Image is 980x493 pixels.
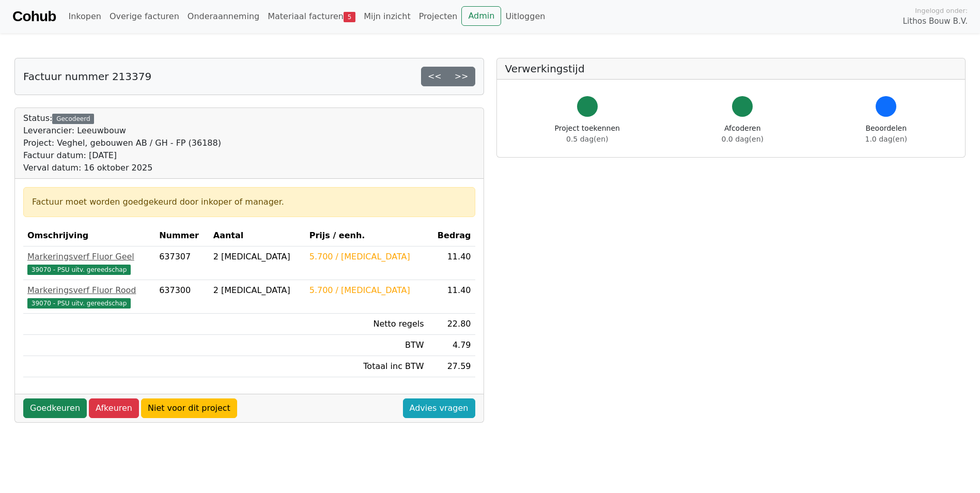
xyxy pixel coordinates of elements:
[27,284,151,309] a: Markeringsverf Fluor Rood39070 - PSU uitv. gereedschap
[415,6,462,27] a: Projecten
[141,398,237,418] a: Niet voor dit project
[23,162,221,174] div: Verval datum: 16 oktober 2025
[213,251,301,263] div: 2 [MEDICAL_DATA]
[403,398,475,418] a: Advies vragen
[428,356,475,377] td: 27.59
[183,6,263,27] a: Onderaanneming
[263,6,360,27] a: Materiaal facturen5
[27,284,151,297] div: Markeringsverf Fluor Rood
[27,251,151,263] div: Markeringsverf Fluor Geel
[27,251,151,275] a: Markeringsverf Fluor Geel39070 - PSU uitv. gereedschap
[155,225,209,246] th: Nummer
[448,67,475,86] a: >>
[428,335,475,356] td: 4.79
[428,246,475,280] td: 11.40
[52,114,94,124] div: Gecodeerd
[27,298,131,309] span: 39070 - PSU uitv. gereedschap
[915,6,968,16] span: Ingelogd onder:
[209,225,305,246] th: Aantal
[305,335,428,356] td: BTW
[12,4,56,29] a: Cohub
[23,149,221,162] div: Factuur datum: [DATE]
[23,398,87,418] a: Goedkeuren
[23,112,221,174] div: Status:
[23,137,221,149] div: Project: Veghel, gebouwen AB / GH - FP (36188)
[501,6,549,27] a: Uitloggen
[64,6,105,27] a: Inkopen
[344,12,355,22] span: 5
[309,251,424,263] div: 5.700 / [MEDICAL_DATA]
[555,123,620,145] div: Project toekennen
[305,225,428,246] th: Prijs / eenh.
[155,280,209,314] td: 637300
[23,125,221,137] div: Leverancier: Leeuwbouw
[360,6,415,27] a: Mijn inzicht
[89,398,139,418] a: Afkeuren
[27,265,131,275] span: 39070 - PSU uitv. gereedschap
[213,284,301,297] div: 2 [MEDICAL_DATA]
[155,246,209,280] td: 637307
[566,135,608,143] span: 0.5 dag(en)
[23,70,151,83] h5: Factuur nummer 213379
[865,123,907,145] div: Beoordelen
[461,6,501,26] a: Admin
[428,314,475,335] td: 22.80
[722,123,764,145] div: Afcoderen
[428,280,475,314] td: 11.40
[305,356,428,377] td: Totaal inc BTW
[421,67,448,86] a: <<
[722,135,764,143] span: 0.0 dag(en)
[32,196,466,208] div: Factuur moet worden goedgekeurd door inkoper of manager.
[428,225,475,246] th: Bedrag
[305,314,428,335] td: Netto regels
[105,6,183,27] a: Overige facturen
[903,16,968,27] span: Lithos Bouw B.V.
[309,284,424,297] div: 5.700 / [MEDICAL_DATA]
[865,135,907,143] span: 1.0 dag(en)
[23,225,155,246] th: Omschrijving
[505,63,957,75] h5: Verwerkingstijd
